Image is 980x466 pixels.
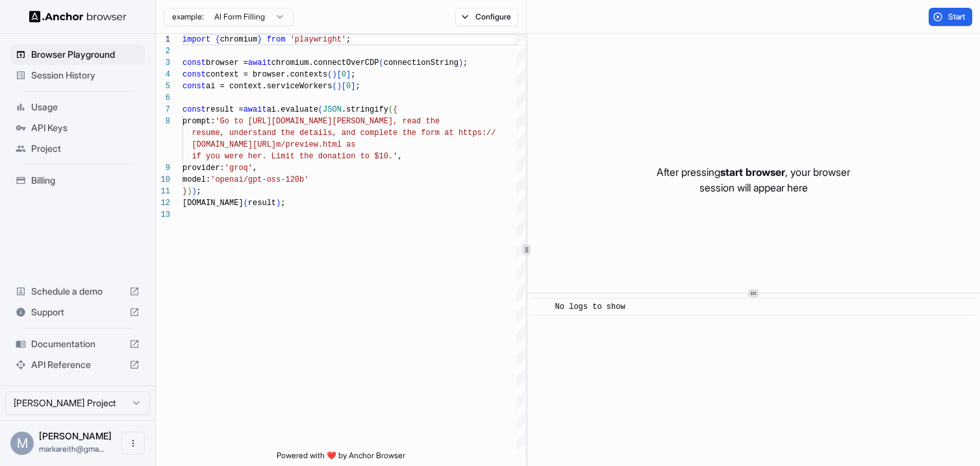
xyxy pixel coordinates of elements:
div: 11 [156,186,170,197]
span: ( [388,105,393,114]
span: , [397,152,402,161]
span: browser = [206,58,248,67]
div: 6 [156,92,170,104]
span: ; [197,187,201,196]
span: model: [182,175,210,184]
span: Browser Playground [31,48,140,61]
span: m/preview.html as [276,140,355,149]
div: API Keys [10,117,145,138]
span: chromium [220,35,258,44]
span: example: [172,12,204,22]
span: result = [206,105,244,114]
span: ) [337,82,342,91]
span: ] [346,70,351,79]
span: ) [459,58,463,67]
span: await [248,58,271,67]
span: from [267,35,286,44]
span: ; [463,58,468,67]
span: ad the [412,117,440,126]
div: 9 [156,162,170,174]
span: Billing [31,174,140,187]
span: ai = context.serviceWorkers [206,82,332,91]
span: const [182,58,206,67]
div: 10 [156,174,170,186]
div: 5 [156,80,170,92]
span: Usage [31,101,140,114]
span: const [182,82,206,91]
span: await [244,105,267,114]
span: Schedule a demo [31,285,124,298]
img: Anchor Logo [29,10,127,23]
div: 1 [156,34,170,45]
span: connectionString [384,58,459,67]
span: import [182,35,210,44]
span: context = browser.contexts [206,70,327,79]
span: ; [346,35,351,44]
span: Powered with ❤️ by Anchor Browser [277,450,405,466]
div: 7 [156,104,170,116]
span: prompt: [182,117,215,126]
span: chromium.connectOverCDP [271,58,379,67]
span: API Reference [31,358,124,371]
div: Documentation [10,334,145,354]
div: Billing [10,170,145,191]
span: { [215,35,220,44]
span: 0 [346,82,351,91]
span: 'groq' [225,164,253,173]
span: ] [351,82,355,91]
span: ai.evaluate [267,105,318,114]
span: ( [332,82,336,91]
span: Project [31,142,140,155]
button: Open menu [121,432,145,455]
span: [DOMAIN_NAME][URL] [192,140,276,149]
span: JSON [323,105,342,114]
span: ) [192,187,196,196]
button: Configure [455,8,518,26]
span: Session History [31,69,140,82]
span: Mark Reith [39,430,112,441]
span: ( [327,70,332,79]
span: ; [281,199,285,208]
span: ( [318,105,323,114]
p: After pressing , your browser session will appear here [657,164,850,195]
span: [ [342,82,346,91]
span: ( [379,58,383,67]
span: ; [355,82,360,91]
span: .stringify [342,105,388,114]
span: 0 [342,70,346,79]
span: Documentation [31,337,124,350]
span: } [257,35,262,44]
span: { [393,105,397,114]
span: 'Go to [URL][DOMAIN_NAME][PERSON_NAME], re [215,117,411,126]
span: start browser [720,166,785,178]
span: No logs to show [555,302,625,312]
div: 13 [156,209,170,221]
span: 'playwright' [290,35,346,44]
span: ( [244,199,248,208]
span: Support [31,306,124,319]
span: 'openai/gpt-oss-120b' [210,175,308,184]
span: if you were her. Limit the donation to $10.' [192,152,397,161]
div: 3 [156,57,170,69]
button: Start [929,8,972,26]
span: const [182,70,206,79]
div: Project [10,138,145,159]
span: provider: [182,164,225,173]
span: result [248,199,276,208]
div: Browser Playground [10,44,145,65]
span: } [182,187,187,196]
span: API Keys [31,121,140,134]
div: Schedule a demo [10,281,145,302]
div: 4 [156,69,170,80]
span: ) [276,199,281,208]
span: [DOMAIN_NAME] [182,199,244,208]
span: markareith@gmail.com [39,444,105,454]
div: API Reference [10,354,145,375]
span: , [253,164,257,173]
span: ; [351,70,355,79]
span: const [182,105,206,114]
div: 12 [156,197,170,209]
div: 8 [156,116,170,127]
span: [ [337,70,342,79]
div: Session History [10,65,145,86]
